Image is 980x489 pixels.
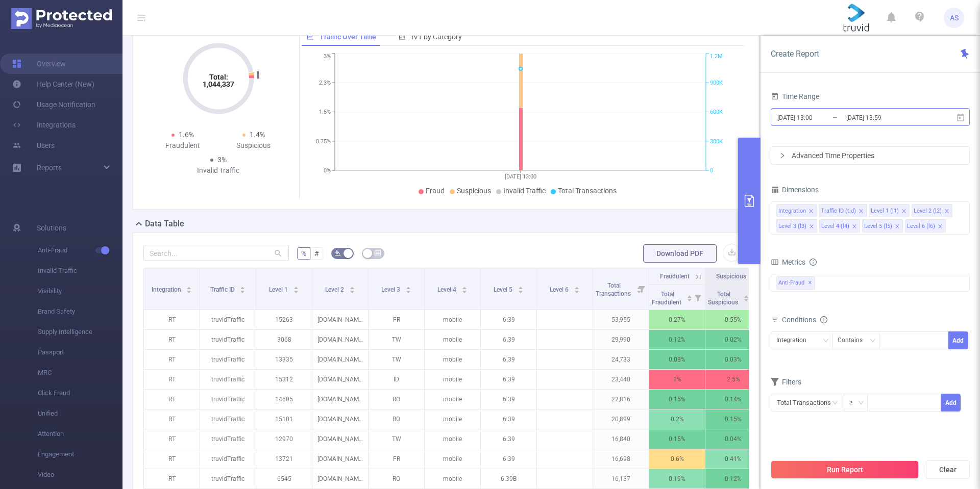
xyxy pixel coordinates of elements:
[203,80,234,88] tspan: 1,044,337
[312,390,368,409] p: [DOMAIN_NAME]
[38,240,122,261] span: Anti-Fraud
[845,111,928,124] input: End date
[593,310,649,329] p: 53,955
[649,370,705,389] p: 1%
[144,469,200,488] p: RT
[425,409,480,429] p: mobile
[778,220,806,233] div: Level 3 (l3)
[821,204,856,218] div: Traffic ID (tid)
[314,249,319,258] span: #
[426,187,445,195] span: Fraud
[593,469,649,488] p: 16,137
[200,310,256,329] p: truvidTraffic
[938,224,943,230] i: icon: close
[593,429,649,449] p: 16,840
[369,390,424,409] p: RO
[852,224,857,230] i: icon: close
[312,449,368,469] p: [DOMAIN_NAME]
[747,285,761,310] i: Filter menu
[240,285,246,288] i: icon: caret-up
[38,465,122,485] span: Video
[771,460,919,479] button: Run Report
[144,429,200,449] p: RT
[37,164,62,172] span: Reports
[38,383,122,403] span: Click Fraud
[481,449,536,469] p: 6.39
[324,54,331,60] tspan: 3%
[200,409,256,429] p: truvidTraffic
[200,390,256,409] p: truvidTraffic
[335,250,341,256] i: icon: bg-colors
[425,330,480,349] p: mobile
[152,286,183,293] span: Integration
[38,424,122,444] span: Attention
[38,261,122,281] span: Invalid Traffic
[256,370,312,389] p: 15312
[369,429,424,449] p: TW
[325,286,346,293] span: Level 2
[823,338,829,345] i: icon: down
[634,268,649,310] i: Filter menu
[649,429,705,449] p: 0.15%
[12,135,55,156] a: Users
[782,316,827,324] span: Conditions
[926,460,970,479] button: Clear
[269,286,289,293] span: Level 1
[349,285,355,291] div: Sort
[743,294,749,300] div: Sort
[200,330,256,349] p: truvidTraffic
[776,111,859,124] input: Start date
[307,33,314,40] i: icon: line-chart
[425,350,480,369] p: mobile
[349,289,355,292] i: icon: caret-down
[38,363,122,383] span: MRC
[494,286,514,293] span: Level 5
[771,92,819,100] span: Time Range
[779,152,786,159] i: icon: right
[369,449,424,469] p: FR
[218,140,289,151] div: Suspicious
[481,409,536,429] p: 6.39
[649,310,705,329] p: 0.27%
[461,289,467,292] i: icon: caret-down
[649,469,705,488] p: 0.19%
[144,449,200,469] p: RT
[810,259,817,266] i: icon: info-circle
[907,220,935,233] div: Level 6 (l6)
[319,80,331,86] tspan: 2.3%
[743,297,749,300] i: icon: caret-down
[705,350,761,369] p: 0.03%
[901,209,906,215] i: icon: close
[716,273,746,280] span: Suspicious
[649,449,705,469] p: 0.6%
[256,330,312,349] p: 3068
[771,378,801,386] span: Filters
[256,429,312,449] p: 12970
[437,286,458,293] span: Level 4
[312,330,368,349] p: [DOMAIN_NAME]
[808,209,814,215] i: icon: close
[705,330,761,349] p: 0.02%
[250,131,265,139] span: 1.4%
[710,138,723,145] tspan: 300K
[405,289,411,292] i: icon: caret-down
[912,204,952,217] li: Level 2 (l2)
[574,289,579,292] i: icon: caret-down
[914,204,942,218] div: Level 2 (l2)
[369,350,424,369] p: TW
[312,350,368,369] p: [DOMAIN_NAME]
[691,285,705,310] i: Filter menu
[38,322,122,342] span: Supply Intelligence
[312,370,368,389] p: [DOMAIN_NAME]
[481,370,536,389] p: 6.39
[705,409,761,429] p: 0.15%
[687,294,692,297] i: icon: caret-up
[858,400,864,407] i: icon: down
[593,330,649,349] p: 29,990
[518,285,523,288] i: icon: caret-up
[948,331,968,349] button: Add
[808,277,812,289] span: ✕
[457,187,491,195] span: Suspicious
[369,310,424,329] p: FR
[574,285,580,291] div: Sort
